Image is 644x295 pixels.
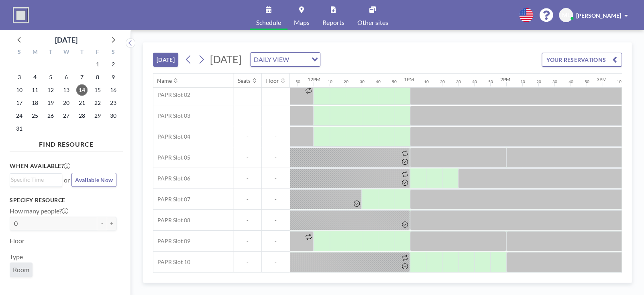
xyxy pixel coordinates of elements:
span: Sunday, August 24, 2025 [14,110,25,121]
div: 1PM [404,76,414,82]
span: Thursday, August 7, 2025 [76,72,88,83]
span: Saturday, August 16, 2025 [108,84,119,96]
span: Monday, August 18, 2025 [29,97,41,109]
div: F [90,47,105,58]
span: - [234,196,261,203]
div: S [12,47,27,58]
span: or [64,176,70,184]
div: 40 [376,79,381,84]
span: Room [13,266,29,274]
div: 30 [552,79,557,84]
div: 30 [360,79,365,84]
span: - [234,238,261,245]
div: 12PM [308,76,320,82]
span: Friday, August 29, 2025 [92,110,103,121]
span: - [262,258,290,266]
span: Friday, August 15, 2025 [92,84,103,96]
span: - [262,154,290,161]
div: 30 [456,79,461,84]
div: 40 [569,79,573,84]
div: 10 [424,79,429,84]
span: ML [562,12,570,19]
span: Monday, August 11, 2025 [29,84,41,96]
span: Sunday, August 17, 2025 [14,97,25,109]
span: Saturday, August 2, 2025 [108,59,119,70]
span: Sunday, August 3, 2025 [14,72,25,83]
label: Type [10,253,23,261]
div: W [59,47,74,58]
div: 50 [392,79,397,84]
span: - [234,175,261,182]
div: 3PM [597,76,607,82]
span: Sunday, August 31, 2025 [14,123,25,134]
span: Saturday, August 30, 2025 [108,110,119,121]
span: - [262,175,290,182]
span: PAPR Slot 06 [153,175,190,182]
div: [DATE] [55,34,77,45]
span: - [234,91,261,98]
span: Tuesday, August 26, 2025 [45,110,56,121]
span: Thursday, August 28, 2025 [76,110,88,121]
h3: Specify resource [10,197,116,204]
input: Search for option [291,54,307,65]
span: Thursday, August 14, 2025 [76,84,88,96]
span: Tuesday, August 19, 2025 [45,97,56,109]
span: Monday, August 25, 2025 [29,110,41,121]
span: DAILY VIEW [252,54,291,65]
span: - [234,154,261,161]
span: Wednesday, August 27, 2025 [61,110,72,121]
label: Floor [10,237,24,245]
span: - [262,133,290,140]
div: 40 [472,79,477,84]
span: PAPR Slot 05 [153,154,190,161]
div: Search for option [10,174,62,186]
button: Available Now [71,173,116,187]
span: - [262,196,290,203]
span: Saturday, August 23, 2025 [108,97,119,109]
span: Monday, August 4, 2025 [29,72,41,83]
span: Sunday, August 10, 2025 [14,84,25,96]
span: Wednesday, August 13, 2025 [61,84,72,96]
span: Saturday, August 9, 2025 [108,72,119,83]
div: Seats [238,77,251,84]
span: Schedule [256,19,281,26]
span: Other sites [357,19,388,26]
span: - [234,217,261,224]
span: [PERSON_NAME] [576,12,621,19]
button: + [107,217,116,230]
span: PAPR Slot 08 [153,217,190,224]
label: How many people? [10,207,68,215]
span: Tuesday, August 12, 2025 [45,84,56,96]
span: PAPR Slot 09 [153,238,190,245]
span: PAPR Slot 03 [153,112,190,119]
button: - [97,217,107,230]
span: Maps [294,19,310,26]
div: 50 [585,79,589,84]
div: 20 [440,79,445,84]
span: Wednesday, August 6, 2025 [61,72,72,83]
button: YOUR RESERVATIONS [542,53,622,67]
div: Name [157,77,172,84]
span: PAPR Slot 10 [153,258,190,266]
span: Friday, August 1, 2025 [92,59,103,70]
button: [DATE] [153,53,178,67]
span: - [262,91,290,98]
span: Tuesday, August 5, 2025 [45,72,56,83]
span: Reports [322,19,344,26]
div: S [105,47,121,58]
span: Available Now [75,176,113,183]
span: Friday, August 22, 2025 [92,97,103,109]
h4: FIND RESOURCE [10,137,123,148]
div: 20 [536,79,541,84]
div: T [74,47,90,58]
div: 10 [328,79,332,84]
span: - [234,112,261,119]
div: 50 [488,79,493,84]
span: - [262,217,290,224]
span: - [262,112,290,119]
div: M [27,47,43,58]
span: PAPR Slot 07 [153,196,190,203]
div: 10 [520,79,525,84]
span: [DATE] [210,53,242,65]
div: 10 [617,79,622,84]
